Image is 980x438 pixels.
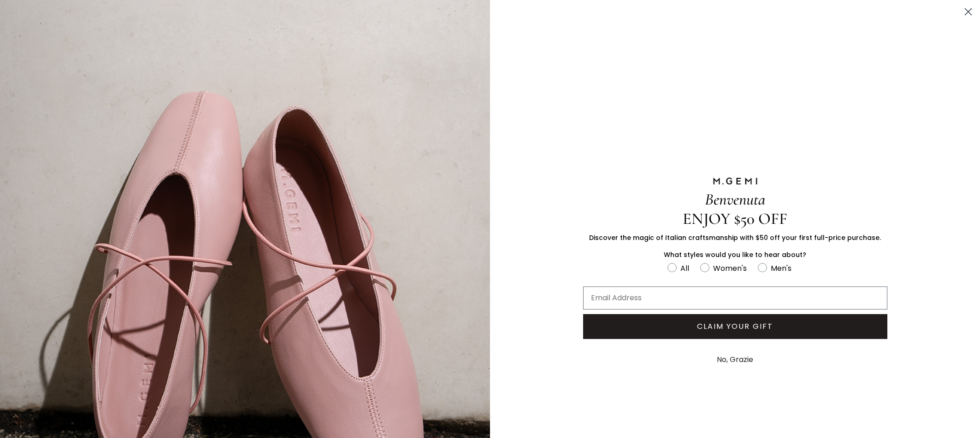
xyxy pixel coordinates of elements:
button: No, Grazie [712,348,758,371]
div: Women's [713,263,747,274]
button: CLAIM YOUR GIFT [583,314,887,339]
div: Men's [771,263,791,274]
button: Close dialog [960,4,976,20]
span: Discover the magic of Italian craftsmanship with $50 off your first full-price purchase. [589,233,881,242]
div: All [680,263,689,274]
span: Benvenuta [705,190,765,209]
input: Email Address [583,286,887,310]
span: What styles would you like to hear about? [664,250,806,259]
img: M.GEMI [712,177,758,185]
span: ENJOY $50 OFF [683,209,787,228]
